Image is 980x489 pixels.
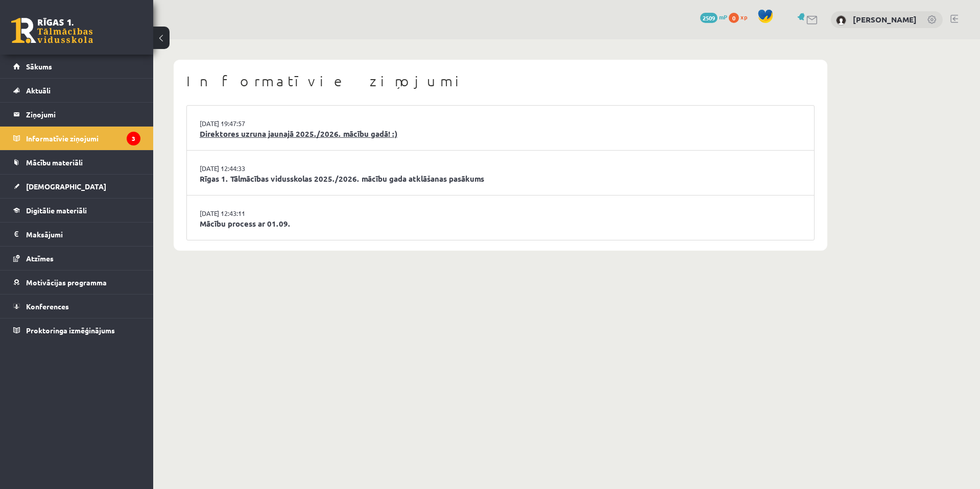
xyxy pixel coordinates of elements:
span: Aktuāli [26,86,51,95]
h1: Informatīvie ziņojumi [186,72,815,90]
a: Mācību materiāli [13,151,140,174]
a: [DATE] 19:47:57 [200,118,276,129]
span: Motivācijas programma [26,278,107,287]
a: Rīgas 1. Tālmācības vidusskolas 2025./2026. mācību gada atklāšanas pasākums [200,173,801,185]
legend: Informatīvie ziņojumi [26,127,140,150]
span: [DEMOGRAPHIC_DATA] [26,182,106,191]
span: 2509 [700,13,718,23]
span: Proktoringa izmēģinājums [26,326,115,335]
a: Konferences [13,295,140,318]
a: 2509 mP [700,13,727,21]
span: Atzīmes [26,254,54,263]
a: Sākums [13,55,140,78]
a: Informatīvie ziņojumi3 [13,127,140,150]
a: [DATE] 12:43:11 [200,208,276,218]
legend: Ziņojumi [26,103,140,126]
a: Proktoringa izmēģinājums [13,319,140,342]
span: xp [740,13,747,21]
a: Maksājumi [13,223,140,246]
span: 0 [729,13,739,23]
a: Rīgas 1. Tālmācības vidusskola [11,18,93,43]
a: [DEMOGRAPHIC_DATA] [13,175,140,198]
span: Konferences [26,302,69,311]
a: Aktuāli [13,79,140,102]
span: Digitālie materiāli [26,206,87,215]
a: [DATE] 12:44:33 [200,163,276,174]
img: Kristaps Borisovs [836,15,846,26]
a: Ziņojumi [13,103,140,126]
a: [PERSON_NAME] [853,14,917,25]
a: Motivācijas programma [13,271,140,294]
legend: Maksājumi [26,223,140,246]
i: 3 [127,132,140,145]
span: mP [719,13,727,21]
span: Sākums [26,62,52,71]
a: Direktores uzruna jaunajā 2025./2026. mācību gadā! :) [200,128,801,140]
span: Mācību materiāli [26,158,83,167]
a: Digitālie materiāli [13,199,140,222]
a: 0 xp [729,13,752,21]
a: Atzīmes [13,247,140,270]
a: Mācību process ar 01.09. [200,218,801,230]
